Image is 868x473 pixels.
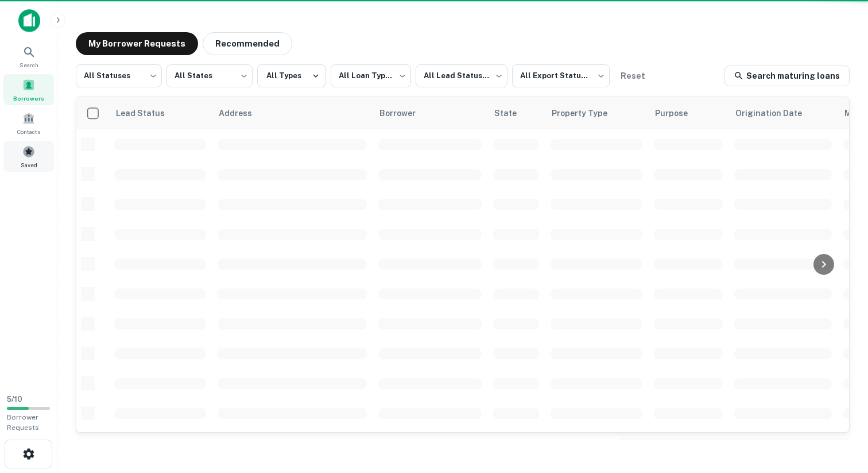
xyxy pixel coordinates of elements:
span: Saved [21,160,37,170]
a: Saved [3,141,54,172]
button: Reset [614,64,651,87]
th: Origination Date [728,97,838,129]
a: Search [3,41,54,72]
th: State [487,97,545,129]
span: Borrower Requests [7,413,39,432]
span: Property Type [552,106,622,120]
th: Borrower [373,97,487,129]
div: All Export Statuses [512,61,610,91]
span: Borrower [379,106,431,120]
img: capitalize-icon.png [18,9,40,32]
span: Origination Date [735,106,817,120]
th: Lead Status [108,97,212,129]
button: All Types [257,64,326,87]
div: All Statuses [76,61,162,91]
th: Purpose [648,97,728,129]
span: Contacts [17,127,40,136]
span: Borrowers [13,94,44,103]
span: Lead Status [115,106,180,120]
span: Address [219,106,267,120]
iframe: Chat Widget [811,381,868,436]
th: Address [212,97,373,129]
span: Purpose [655,106,703,120]
span: 5 / 10 [7,395,22,403]
a: Search maturing loans [724,66,850,86]
button: My Borrower Requests [76,32,198,55]
a: Contacts [3,107,54,139]
a: Borrowers [3,74,54,105]
span: State [494,106,532,120]
th: Property Type [545,97,648,129]
span: Search [20,60,38,70]
div: All States [166,61,253,91]
button: Recommended [203,32,292,55]
div: All Loan Types [331,61,411,91]
div: All Lead Statuses [416,61,507,91]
